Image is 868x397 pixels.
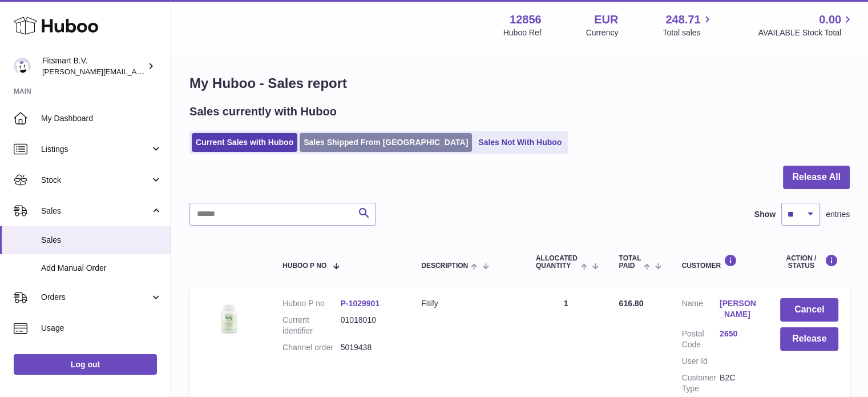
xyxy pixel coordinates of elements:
[780,254,838,270] div: Action / Status
[282,342,341,353] dt: Channel order
[619,299,643,308] span: 616.80
[282,315,341,336] dt: Current identifier
[41,206,150,216] span: Sales
[663,12,713,38] a: 248.71 Total sales
[341,315,399,336] dd: 01018010
[681,356,719,367] dt: User Id
[41,292,150,303] span: Orders
[42,67,229,76] span: [PERSON_NAME][EMAIL_ADDRESS][DOMAIN_NAME]
[341,342,399,353] dd: 5019438
[594,12,618,27] strong: EUR
[681,254,757,270] div: Customer
[720,372,757,394] dd: B2C
[282,262,326,270] span: Huboo P no
[41,113,162,124] span: My Dashboard
[14,58,31,75] img: jonathan@leaderoo.com
[586,27,619,38] div: Currency
[754,209,776,220] label: Show
[783,166,850,189] button: Release All
[41,235,162,246] span: Sales
[681,328,719,350] dt: Postal Code
[42,55,145,77] div: Fitsmart B.V.
[720,298,757,320] a: [PERSON_NAME]
[201,298,258,339] img: 128561739542540.png
[720,328,757,339] a: 2650
[681,372,719,394] dt: Customer Type
[41,144,150,155] span: Listings
[192,133,297,152] a: Current Sales with Huboo
[780,298,838,322] button: Cancel
[663,27,713,38] span: Total sales
[758,27,854,38] span: AVAILABLE Stock Total
[619,255,641,270] span: Total paid
[189,104,337,119] h2: Sales currently with Huboo
[826,209,850,220] span: entries
[819,12,841,27] span: 0.00
[665,12,700,27] span: 248.71
[474,133,566,152] a: Sales Not With Huboo
[503,27,542,38] div: Huboo Ref
[510,12,542,27] strong: 12856
[421,298,513,309] div: Fitify
[14,354,157,375] a: Log out
[41,323,162,334] span: Usage
[189,74,850,93] h1: My Huboo - Sales report
[421,262,468,270] span: Description
[282,298,341,309] dt: Huboo P no
[780,327,838,351] button: Release
[41,263,162,274] span: Add Manual Order
[341,299,380,308] a: P-1029901
[681,298,719,323] dt: Name
[536,255,578,270] span: ALLOCATED Quantity
[758,12,854,38] a: 0.00 AVAILABLE Stock Total
[41,175,150,186] span: Stock
[300,133,472,152] a: Sales Shipped From [GEOGRAPHIC_DATA]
